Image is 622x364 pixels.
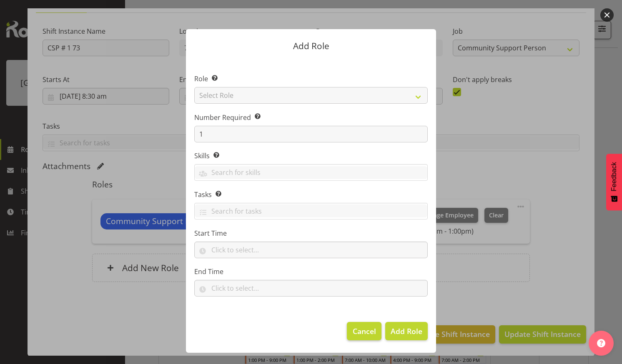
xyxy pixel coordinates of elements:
[606,154,622,210] button: Feedback - Show survey
[194,189,428,199] label: Tasks
[195,204,427,217] input: Search for tasks
[610,162,618,191] span: Feedback
[194,267,428,277] label: End Time
[194,112,428,122] label: Number Required
[194,242,428,258] input: Click to select...
[195,166,427,179] input: Search for skills
[353,326,376,337] span: Cancel
[597,339,605,347] img: help-xxl-2.png
[194,42,428,50] p: Add Role
[194,280,428,297] input: Click to select...
[194,151,428,161] label: Skills
[347,322,381,340] button: Cancel
[194,228,428,238] label: Start Time
[194,74,428,84] label: Role
[385,322,428,340] button: Add Role
[391,326,422,336] span: Add Role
